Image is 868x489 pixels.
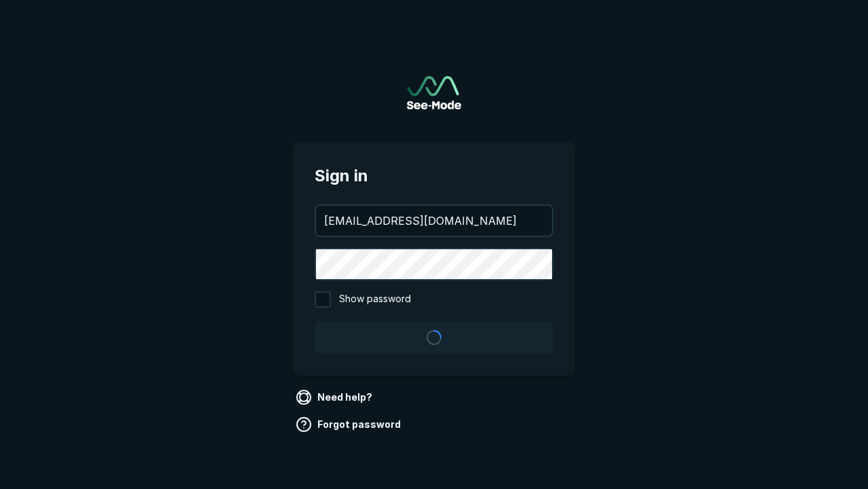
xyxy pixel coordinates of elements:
span: Sign in [315,164,553,188]
span: Show password [339,291,411,308]
a: Forgot password [293,414,406,435]
input: your@email.com [316,206,552,236]
a: Need help? [293,386,378,408]
img: See-Mode Logo [407,76,461,109]
a: Go to sign in [407,76,461,109]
